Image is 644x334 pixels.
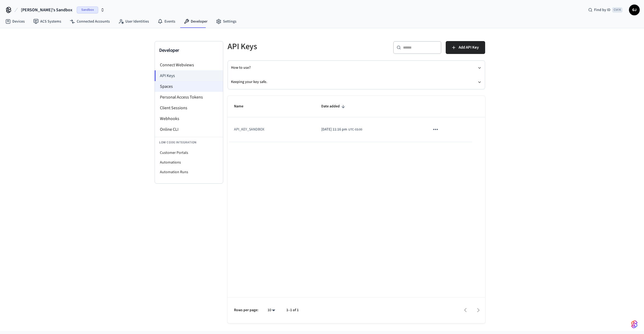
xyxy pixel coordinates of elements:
[21,7,72,13] span: [PERSON_NAME]'s Sandbox
[228,96,485,142] table: sticky table
[584,5,627,15] div: Find by IDCtrl K
[155,167,223,177] li: Automation Runs
[65,17,114,26] a: Connected Accounts
[228,117,315,142] td: API_KEY_SANDBOX
[114,17,153,26] a: User Identities
[321,127,347,132] span: [DATE] 11:16 pm
[212,17,241,26] a: Settings
[155,113,223,124] li: Webhooks
[155,81,223,92] li: Spaces
[231,61,482,75] button: How to use?
[155,103,223,113] li: Client Sessions
[629,5,640,15] button: GJ
[234,102,250,111] span: Name
[228,41,353,52] h5: API Keys
[348,127,362,132] span: UTC-03:00
[155,137,223,148] li: Low Code Integration
[180,17,212,26] a: Developer
[153,17,180,26] a: Events
[265,306,278,314] div: 10
[631,320,638,329] img: SeamLogoGradient.69752ec5.svg
[612,7,623,13] span: Ctrl K
[446,41,485,54] button: Add API Key
[155,70,223,81] li: API Keys
[594,7,610,13] span: Find by ID
[155,92,223,103] li: Personal Access Tokens
[459,44,479,51] span: Add API Key
[231,75,482,89] button: Keeping your key safe.
[155,158,223,167] li: Automations
[321,102,347,111] span: Date added
[321,127,362,132] div: America/Sao_Paulo
[630,5,639,15] span: GJ
[155,124,223,135] li: Online CLI
[234,307,258,313] p: Rows per page:
[155,148,223,158] li: Customer Portals
[1,17,29,26] a: Devices
[155,60,223,70] li: Connect Webviews
[286,307,299,313] p: 1–1 of 1
[159,47,219,54] h3: Developer
[77,6,98,13] span: Sandbox
[29,17,65,26] a: ACS Systems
